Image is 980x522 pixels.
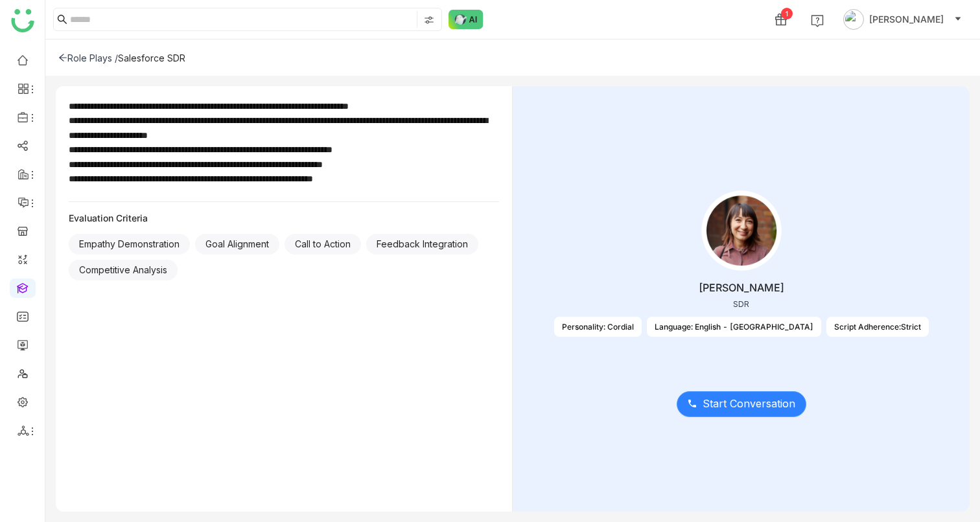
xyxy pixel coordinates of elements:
button: [PERSON_NAME] [841,9,964,30]
div: 1 [781,8,793,19]
img: help.svg [811,14,824,27]
div: Goal Alignment [195,234,279,255]
div: Script Adherence:Strict [826,317,929,337]
div: Evaluation Criteria [69,212,499,223]
img: logo [11,9,34,32]
span: Start Conversation [703,396,795,412]
div: Call to Action [285,234,361,255]
button: Start Conversation [677,391,806,417]
div: Salesforce SDR [118,52,185,63]
img: female-person.png [701,190,782,271]
div: Personality: Cordial [554,317,642,337]
div: Feedback Integration [366,234,478,255]
div: Competitive Analysis [69,260,178,280]
img: ask-buddy-normal.svg [449,10,484,29]
img: search-type.svg [424,15,434,25]
div: SDR [733,299,749,309]
div: [PERSON_NAME] [699,281,784,294]
img: avatar [843,9,864,30]
span: [PERSON_NAME] [869,12,944,27]
div: Language: English - [GEOGRAPHIC_DATA] [647,317,821,337]
div: Role Plays / [58,52,118,63]
div: Empathy Demonstration [69,234,190,255]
